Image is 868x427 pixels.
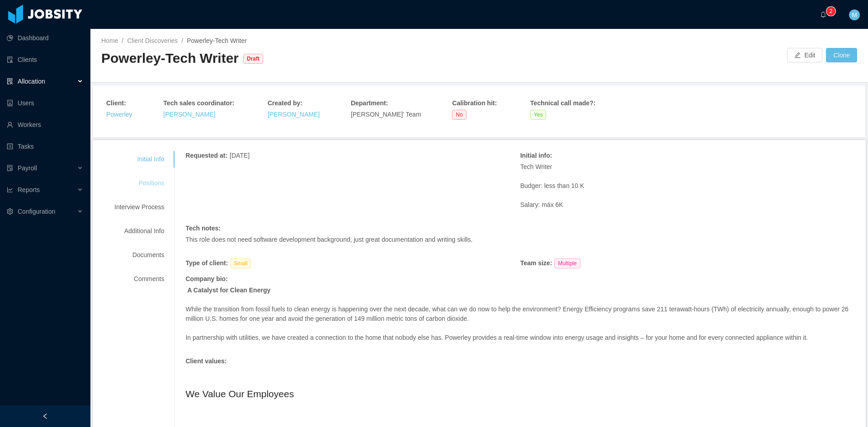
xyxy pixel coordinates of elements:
h2: We Value Our Employees [185,387,855,401]
strong: A Catalyst for Clean Energy [187,286,270,294]
button: Clone [826,48,857,62]
span: Configuration [18,208,55,215]
strong: Type of client : [185,259,228,267]
p: Salary: máx 6K [520,200,855,210]
span: Draft [243,54,263,64]
div: Positions [104,175,175,192]
i: icon: line-chart [7,187,13,193]
a: icon: pie-chartDashboard [7,29,83,47]
a: icon: userWorkers [7,116,83,134]
strong: Company bio : [185,275,227,282]
strong: Tech sales coordinator : [163,99,234,107]
p: Tech Writer [520,162,855,172]
strong: Created by : [268,99,302,107]
div: Initial Info [104,151,175,168]
span: Yes [530,110,547,120]
p: While the transition from fossil fuels to clean energy is happening over the next decade, what ca... [185,305,850,324]
span: [DATE] [230,152,250,159]
span: Payroll [18,164,37,172]
span: Allocation [18,78,45,85]
a: icon: profileTasks [7,137,83,155]
strong: Tech notes : [185,225,221,232]
strong: Client values : [185,357,226,365]
strong: Client : [106,99,126,107]
i: icon: setting [7,208,13,215]
div: Powerley-Tech Writer [101,49,239,68]
span: Small [230,258,251,268]
span: / [181,37,183,44]
a: icon: robotUsers [7,94,83,112]
button: icon: editEdit [787,48,822,62]
strong: Technical call made? : [530,99,595,107]
i: icon: solution [7,78,13,84]
strong: Calibration hit : [452,99,497,107]
span: Reports [18,186,40,193]
div: Interview Process [104,199,175,216]
span: Multiple [554,258,580,268]
p: This role does not need software development background, just great documentation and writing ski... [185,235,855,244]
p: 2 [830,7,833,16]
span: Powerley-Tech Writer [187,37,247,44]
div: Additional Info [104,223,175,239]
span: / [122,37,123,44]
strong: Department : [351,99,388,107]
span: M [852,9,857,20]
sup: 2 [826,7,835,16]
strong: Initial info : [520,152,552,159]
strong: Team size : [520,259,552,267]
a: Client Discoveries [127,37,178,44]
a: icon: auditClients [7,51,83,69]
a: [PERSON_NAME] [163,111,215,118]
a: [PERSON_NAME] [268,111,320,118]
p: Budger: less than 10 K [520,181,855,191]
div: Documents [104,247,175,263]
span: [PERSON_NAME]' Team [351,111,421,118]
div: Comments [104,271,175,287]
span: No [452,110,466,120]
strong: Requested at : [185,152,227,159]
a: Home [101,37,118,44]
p: In partnership with utilities, we have created a connection to the home that nobody else has. Pow... [185,333,850,343]
i: icon: bell [820,11,826,18]
a: Powerley [106,111,132,118]
i: icon: file-protect [7,165,13,171]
